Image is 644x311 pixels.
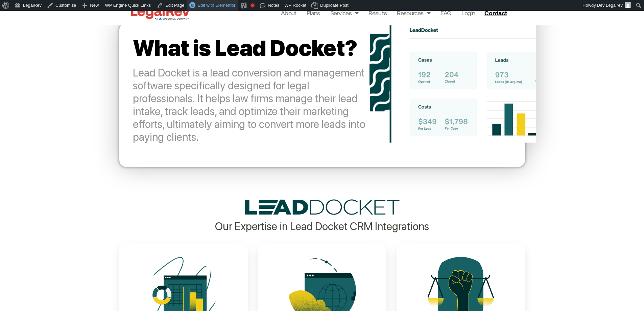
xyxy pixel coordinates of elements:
[482,7,511,18] a: Contact
[119,222,525,232] p: Our Expertise in Lead Docket CRM Integrations
[597,3,623,8] span: Dev Legalrev
[330,8,359,18] a: Services
[440,8,451,18] a: FAQ
[368,8,387,18] a: Results
[397,8,430,18] a: Resources
[197,3,235,8] span: Edit with Elementor
[251,3,255,7] div: Focus keyphrase not set
[133,66,369,143] p: Lead Docket is a lead conversion and management software specifically designed for legal professi...
[133,37,369,60] h2: What is Lead Docket?
[461,8,475,18] a: Login
[307,8,320,18] a: Plans
[281,8,475,18] nav: Menu
[484,10,507,16] span: Contact
[281,8,296,18] a: About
